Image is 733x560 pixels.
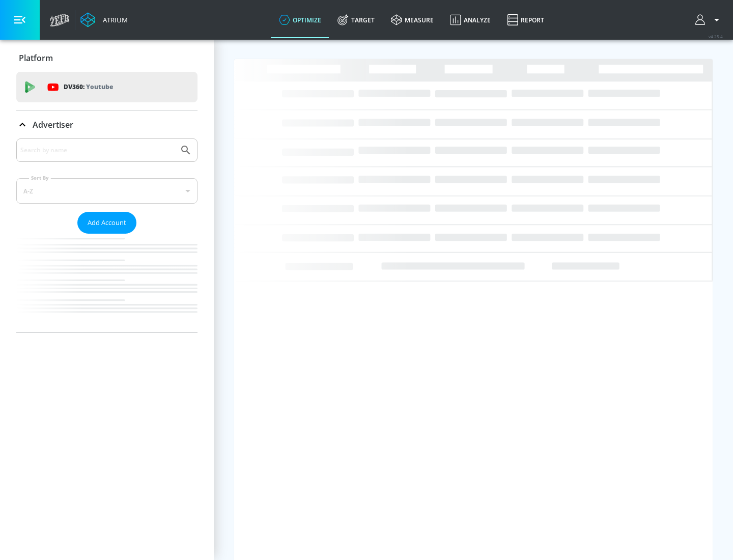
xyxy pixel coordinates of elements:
[709,34,723,39] span: v 4.25.4
[88,217,126,229] span: Add Account
[442,2,499,38] a: Analyze
[80,12,128,27] a: Atrium
[20,144,175,157] input: Search by name
[16,138,198,332] div: Advertiser
[33,119,73,130] p: Advertiser
[16,44,198,72] div: Platform
[86,81,113,92] p: Youtube
[16,234,198,332] nav: list of Advertiser
[271,2,329,38] a: optimize
[64,81,113,93] p: DV360:
[19,52,53,64] p: Platform
[99,15,128,24] div: Atrium
[329,2,383,38] a: Target
[16,178,198,204] div: A-Z
[29,175,51,181] label: Sort By
[383,2,442,38] a: measure
[499,2,552,38] a: Report
[77,212,136,234] button: Add Account
[16,110,198,139] div: Advertiser
[16,72,198,102] div: DV360: Youtube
